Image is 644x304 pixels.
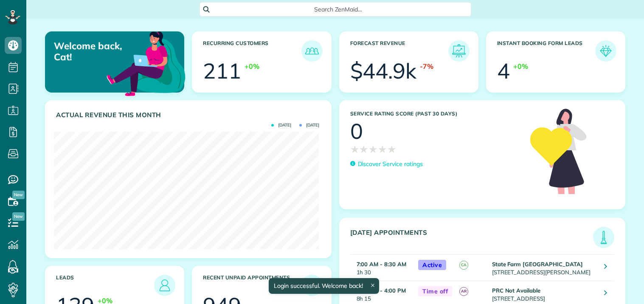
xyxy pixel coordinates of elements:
span: ★ [359,142,368,157]
img: icon_forecast_revenue-8c13a41c7ed35a8dcfafea3cbb826a0462acb37728057bba2d056411b612bbbe.png [450,42,467,59]
strong: 7:45 AM - 4:00 PM [357,287,406,294]
span: ★ [378,142,387,157]
h3: Leads [56,275,154,296]
span: ★ [387,142,397,157]
span: ★ [368,142,378,157]
img: icon_unpaid_appointments-47b8ce3997adf2238b356f14209ab4cced10bd1f174958f3ca8f1d0dd7fffeee.png [304,277,321,294]
h3: Recurring Customers [203,40,301,62]
strong: 7:00 AM - 8:30 AM [357,261,406,267]
h3: Actual Revenue this month [56,111,323,119]
img: icon_recurring_customers-cf858462ba22bcd05b5a5880d41d6543d210077de5bb9ebc9590e49fd87d84ed.png [304,42,321,59]
div: $44.9k [350,60,417,82]
td: [STREET_ADDRESS][PERSON_NAME] [490,254,598,281]
div: 0 [350,121,363,142]
td: 1h 30 [350,254,414,281]
img: dashboard_welcome-42a62b7d889689a78055ac9021e634bf52bae3f8056760290aed330b23ab8690.png [105,22,187,104]
span: CA [459,261,468,270]
div: +0% [245,62,259,71]
img: icon_todays_appointments-901f7ab196bb0bea1936b74009e4eb5ffbc2d2711fa7634e0d609ed5ef32b18b.png [595,229,612,246]
img: icon_leads-1bed01f49abd5b7fead27621c3d59655bb73ed531f8eeb49469d10e621d6b896.png [156,277,173,294]
div: -7% [420,62,433,71]
span: Time off [418,286,452,297]
strong: State Farm [GEOGRAPHIC_DATA] [492,261,583,267]
p: Welcome back, Cat! [54,40,139,63]
h3: Instant Booking Form Leads [497,40,595,62]
h3: Forecast Revenue [350,40,448,62]
span: AR [459,287,468,296]
div: 211 [203,60,241,82]
span: New [12,191,25,199]
div: +0% [513,62,528,71]
strong: PRC Not Available [492,287,540,294]
p: Discover Service ratings [358,160,423,169]
div: Login successful. Welcome back! [269,278,379,294]
span: [DATE] [271,123,291,127]
img: icon_form_leads-04211a6a04a5b2264e4ee56bc0799ec3eb69b7e499cbb523a139df1d13a81ae0.png [597,42,614,59]
div: 4 [497,60,510,82]
h3: Service Rating score (past 30 days) [350,111,522,117]
span: Active [418,260,446,270]
h3: [DATE] Appointments [350,229,593,248]
h3: Recent unpaid appointments [203,275,301,296]
span: ★ [350,142,360,157]
span: New [12,212,25,221]
span: [DATE] [299,123,319,127]
a: Discover Service ratings [350,160,423,169]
